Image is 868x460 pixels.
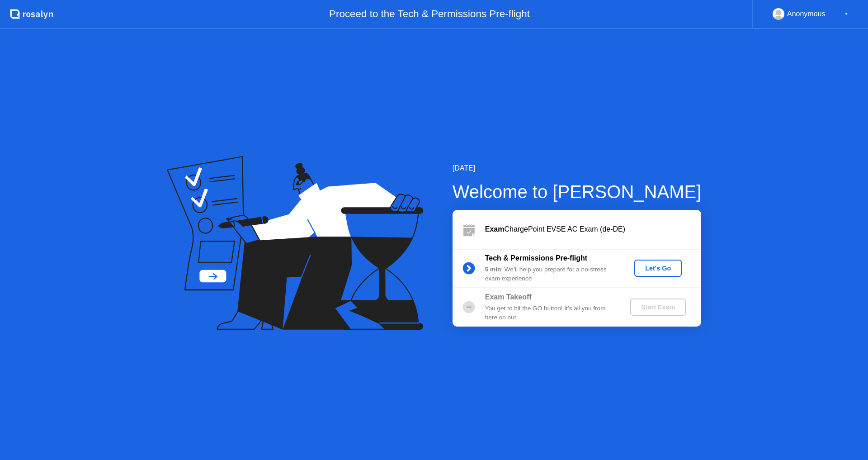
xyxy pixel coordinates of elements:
b: Exam [485,225,505,233]
b: 5 min [485,266,501,273]
div: Start Exam [634,304,682,311]
div: Anonymous [787,8,826,20]
b: Exam Takeoff [485,293,532,301]
div: Let's Go [638,265,678,272]
b: Tech & Permissions Pre-flight [485,254,587,262]
button: Let's Go [634,260,682,277]
div: [DATE] [453,163,702,174]
div: ▼ [844,8,849,20]
div: You get to hit the GO button! It’s all you from here on out [485,304,615,322]
div: ChargePoint EVSE AC Exam (de-DE) [485,224,701,235]
div: : We’ll help you prepare for a no-stress exam experience [485,265,615,284]
button: Start Exam [630,299,686,316]
div: Welcome to [PERSON_NAME] [453,178,702,205]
